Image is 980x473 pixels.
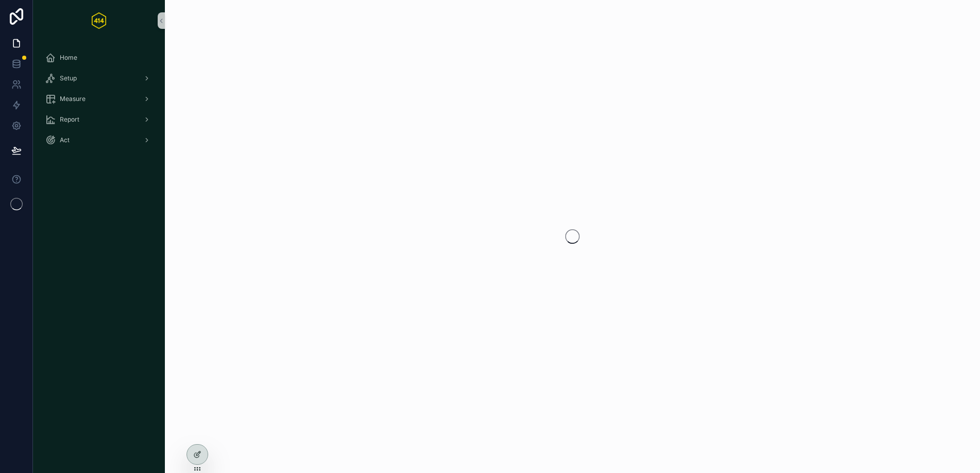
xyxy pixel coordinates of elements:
span: Act [60,136,70,144]
a: Measure [39,90,159,108]
span: Report [60,115,79,124]
div: scrollable content [33,41,165,163]
a: Home [39,48,159,67]
a: Setup [39,69,159,88]
span: Home [60,54,77,62]
a: Report [39,110,159,129]
span: Setup [60,74,77,82]
a: Act [39,131,159,149]
img: App logo [92,12,106,29]
span: Measure [60,95,86,103]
